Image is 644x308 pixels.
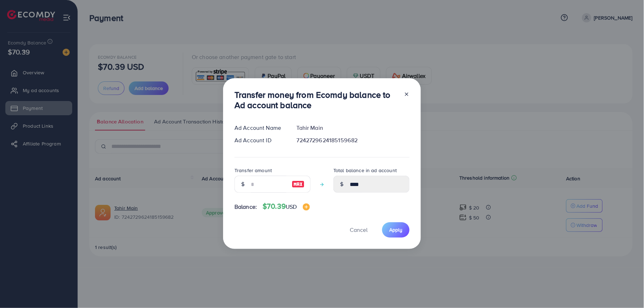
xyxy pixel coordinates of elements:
span: USD [286,203,297,211]
div: Ad Account ID [229,136,291,144]
label: Total balance in ad account [333,167,397,174]
button: Cancel [341,222,376,238]
span: Cancel [350,226,368,234]
img: image [292,180,305,188]
div: 7242729624185159682 [291,136,415,144]
div: Ad Account Name [229,124,291,132]
label: Transfer amount [234,167,272,174]
div: Tahir Main [291,124,415,132]
iframe: Chat [614,276,639,303]
span: Balance: [234,203,257,211]
h4: $70.39 [263,202,310,211]
span: Apply [389,226,402,233]
h3: Transfer money from Ecomdy balance to Ad account balance [234,90,398,110]
img: image [303,203,310,211]
button: Apply [382,222,410,238]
